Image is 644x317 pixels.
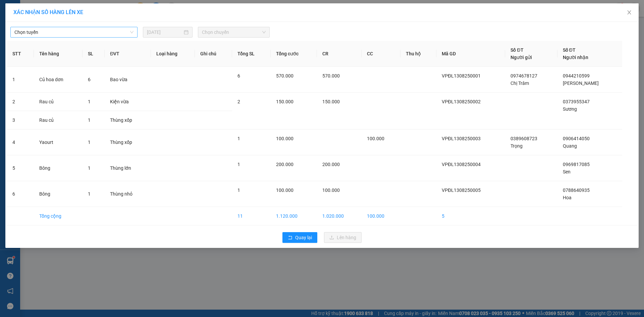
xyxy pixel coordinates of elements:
td: 1 [7,67,34,93]
th: ĐVT [105,41,151,67]
td: Yaourt [34,129,82,155]
button: Close [620,3,639,22]
span: VPĐL1308250005 [442,188,481,193]
td: Rau củ [34,111,82,129]
th: Loại hàng [151,41,195,67]
span: 0788640935 [563,188,590,193]
td: Củ hoa dơn [34,67,82,93]
span: 2 [237,99,240,104]
span: 150.000 [322,99,340,104]
span: 570.000 [276,73,293,78]
span: Sương [563,106,577,112]
span: 100.000 [276,188,293,193]
span: VPĐL1308250004 [442,162,481,167]
span: 0373955347 [563,99,590,104]
span: VPĐL1308250002 [442,99,481,104]
span: 100.000 [322,188,340,193]
span: 1 [237,188,240,193]
span: 1 [237,162,240,167]
span: 1 [88,165,91,171]
span: 200.000 [322,162,340,167]
span: 1 [88,99,91,104]
td: 6 [7,181,34,207]
span: 0906414050 [563,136,590,141]
td: 4 [7,129,34,155]
td: 5 [436,207,505,225]
button: rollbackQuay lại [282,232,317,243]
th: Tên hàng [34,41,82,67]
td: Kiện vừa [105,93,151,111]
td: 3 [7,111,34,129]
td: Bao vừa [105,67,151,93]
span: 0389608723 [511,136,537,141]
td: 5 [7,155,34,181]
td: Thùng xốp [105,129,151,155]
span: close [627,10,632,15]
td: Thùng lớn [105,155,151,181]
span: Sen [563,169,571,174]
span: Quang [563,143,577,149]
button: uploadLên hàng [324,232,362,243]
span: Chọn tuyến [14,27,133,37]
th: STT [7,41,34,67]
span: 200.000 [276,162,293,167]
span: Chọn chuyến [202,27,266,37]
td: Thùng nhỏ [105,181,151,207]
span: VPĐL1308250001 [442,73,481,78]
th: Ghi chú [195,41,232,67]
span: 100.000 [367,136,384,141]
span: 1 [88,140,91,145]
span: VPĐL1308250003 [442,136,481,141]
span: Hoa [563,195,572,200]
span: [PERSON_NAME] [563,81,599,86]
span: Quay lại [295,234,312,241]
input: 13/08/2025 [147,29,182,36]
th: Thu hộ [400,41,436,67]
span: Số ĐT [511,47,523,53]
span: 570.000 [322,73,340,78]
span: XÁC NHẬN SỐ HÀNG LÊN XE [13,9,83,15]
span: Người gửi [511,55,532,60]
td: Rau củ [34,93,82,111]
td: 11 [232,207,271,225]
td: Thùng xốp [105,111,151,129]
span: 1 [88,117,91,123]
span: Trọng [511,143,523,149]
span: 150.000 [276,99,293,104]
th: CR [317,41,362,67]
td: 2 [7,93,34,111]
th: Tổng SL [232,41,271,67]
span: 0969817085 [563,162,590,167]
span: rollback [288,235,292,241]
span: 6 [237,73,240,78]
th: SL [83,41,105,67]
td: 1.120.000 [271,207,317,225]
span: 100.000 [276,136,293,141]
td: Bông [34,181,82,207]
td: Bông [34,155,82,181]
span: Chị Trâm [511,81,529,86]
span: 1 [237,136,240,141]
th: Mã GD [436,41,505,67]
span: 0944210599 [563,73,590,78]
th: CC [362,41,400,67]
th: Tổng cước [271,41,317,67]
td: 100.000 [362,207,400,225]
td: Tổng cộng [34,207,82,225]
td: 1.020.000 [317,207,362,225]
span: 6 [88,77,91,82]
span: 0974678127 [511,73,537,78]
span: Số ĐT [563,47,576,53]
span: Người nhận [563,55,588,60]
span: 1 [88,191,91,197]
